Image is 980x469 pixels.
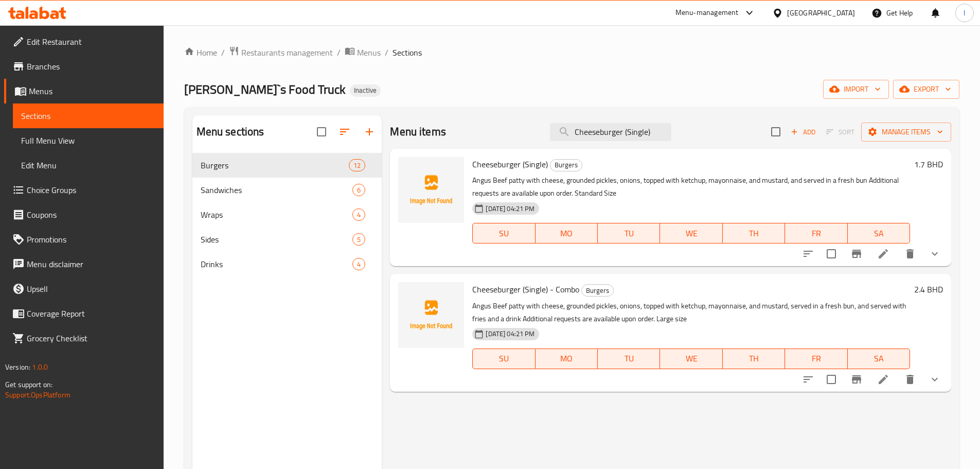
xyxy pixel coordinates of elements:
[337,46,341,59] li: /
[727,351,781,366] span: TH
[13,128,164,153] a: Full Menu View
[393,46,422,59] span: Sections
[922,241,947,266] button: show more
[914,157,943,171] h6: 1.7 BHD
[4,54,164,79] a: Branches
[602,351,656,366] span: TU
[852,351,906,366] span: SA
[844,367,869,392] button: Branch-specific-item
[352,233,365,246] div: items
[27,184,155,196] span: Choice Groups
[5,360,30,374] span: Version:
[821,243,842,265] span: Select to update
[727,226,781,241] span: TH
[550,159,582,171] div: Burgers
[482,329,539,339] span: [DATE] 04:21 PM
[598,349,660,369] button: TU
[201,159,349,171] span: Burgers
[352,184,365,196] div: items
[353,235,365,245] span: 5
[796,367,821,392] button: sort-choices
[844,241,869,266] button: Branch-specific-item
[350,86,381,95] span: Inactive
[929,373,941,386] svg: Show Choices
[472,282,579,297] span: Cheeseburger (Single) - Combo
[13,103,164,128] a: Sections
[598,223,660,244] button: TU
[664,226,718,241] span: WE
[675,7,739,19] div: Menu-management
[352,209,365,221] div: items
[229,46,333,59] a: Restaurants management
[660,223,722,244] button: WE
[27,209,155,221] span: Coupons
[4,227,164,252] a: Promotions
[796,241,821,266] button: sort-choices
[27,283,155,295] span: Upsell
[540,226,594,241] span: MO
[821,369,842,390] span: Select to update
[398,282,464,348] img: Cheeseburger (Single) - Combo
[357,46,381,59] span: Menus
[765,121,787,143] span: Select section
[472,174,910,200] p: Angus Beef patty with cheese, grounded pickles, onions, topped with ketchup, mayonnaise, and must...
[848,349,910,369] button: SA
[787,124,819,140] span: Add item
[877,248,889,260] a: Edit menu item
[785,223,847,244] button: FR
[787,124,819,140] button: Add
[197,124,264,140] h2: Menu sections
[350,84,381,97] div: Inactive
[192,252,382,276] div: Drinks4
[5,388,70,402] a: Support.OpsPlatform
[27,307,155,320] span: Coverage Report
[184,46,217,59] a: Home
[4,252,164,276] a: Menu disclaimer
[353,185,365,195] span: 6
[192,202,382,227] div: Wraps4
[201,184,353,196] div: Sandwiches
[21,134,155,147] span: Full Menu View
[352,258,365,270] div: items
[922,367,947,392] button: show more
[192,178,382,202] div: Sandwiches6
[221,46,225,59] li: /
[385,46,388,59] li: /
[723,349,785,369] button: TH
[201,258,353,270] span: Drinks
[353,210,365,220] span: 4
[201,209,353,221] span: Wraps
[929,248,941,260] svg: Show Choices
[357,119,382,144] button: Add section
[27,332,155,344] span: Grocery Checklist
[21,159,155,171] span: Edit Menu
[540,351,594,366] span: MO
[848,223,910,244] button: SA
[241,46,333,59] span: Restaurants management
[550,159,582,171] span: Burgers
[345,46,381,59] a: Menus
[787,7,855,19] div: [GEOGRAPHIC_DATA]
[192,149,382,281] nav: Menu sections
[550,123,671,141] input: search
[477,226,531,241] span: SU
[311,121,332,143] span: Select all sections
[785,349,847,369] button: FR
[29,85,155,97] span: Menus
[349,159,365,171] div: items
[581,284,614,297] div: Burgers
[901,83,951,96] span: export
[201,233,353,246] span: Sides
[877,373,889,386] a: Edit menu item
[823,80,889,99] button: import
[4,301,164,326] a: Coverage Report
[819,124,861,140] span: Select section first
[660,349,722,369] button: WE
[898,241,922,266] button: delete
[472,300,910,325] p: Angus Beef patty with cheese, grounded pickles, onions, topped with ketchup, mayonnaise, and must...
[192,227,382,252] div: Sides5
[27,233,155,246] span: Promotions
[4,276,164,301] a: Upsell
[602,226,656,241] span: TU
